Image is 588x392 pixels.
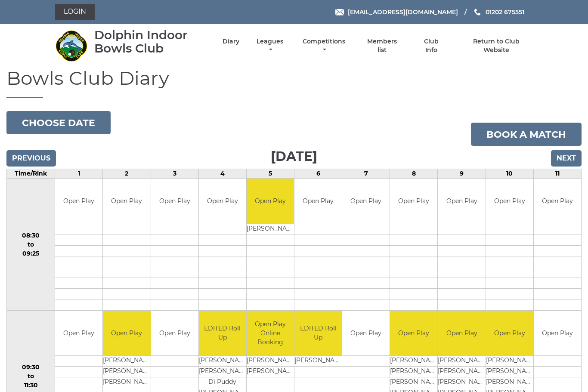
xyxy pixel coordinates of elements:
[342,311,390,356] td: Open Play
[55,4,95,20] a: Login
[55,169,103,179] td: 1
[294,179,342,224] td: Open Play
[335,9,344,15] img: Email
[390,367,437,377] td: [PERSON_NAME]
[390,179,437,224] td: Open Play
[438,179,485,224] td: Open Play
[438,311,485,356] td: Open Play
[247,311,294,356] td: Open Play Online Booking
[294,169,342,179] td: 6
[254,37,285,54] a: Leagues
[151,179,198,224] td: Open Play
[199,179,246,224] td: Open Play
[390,356,437,367] td: [PERSON_NAME]
[390,377,437,388] td: [PERSON_NAME]
[438,169,486,179] td: 9
[486,377,533,388] td: [PERSON_NAME]
[348,8,458,16] span: [EMAIL_ADDRESS][DOMAIN_NAME]
[247,356,294,367] td: [PERSON_NAME]
[103,179,150,224] td: Open Play
[486,356,533,367] td: [PERSON_NAME]
[247,179,294,224] td: Open Play
[486,8,524,16] span: 01202 675551
[438,367,485,377] td: [PERSON_NAME]
[417,37,445,54] a: Club Info
[198,169,246,179] td: 4
[199,311,246,356] td: EDITED Roll Up
[390,311,437,356] td: Open Play
[534,179,581,224] td: Open Play
[103,356,150,367] td: [PERSON_NAME]
[474,9,480,15] img: Phone us
[7,179,55,311] td: 08:30 to 09:25
[55,30,87,62] img: Dolphin Indoor Bowls Club
[247,367,294,377] td: [PERSON_NAME]
[103,367,150,377] td: [PERSON_NAME]
[533,169,581,179] td: 11
[486,169,533,179] td: 10
[486,367,533,377] td: [PERSON_NAME]
[7,169,55,179] td: Time/Rink
[103,169,151,179] td: 2
[6,150,56,167] input: Previous
[55,179,102,224] td: Open Play
[342,179,390,224] td: Open Play
[438,377,485,388] td: [PERSON_NAME]
[390,169,438,179] td: 8
[335,7,458,17] a: Email [EMAIL_ADDRESS][DOMAIN_NAME]
[199,356,246,367] td: [PERSON_NAME]
[486,179,533,224] td: Open Play
[103,377,150,388] td: [PERSON_NAME]
[438,356,485,367] td: [PERSON_NAME]
[551,150,582,167] input: Next
[199,377,246,388] td: Di Puddy
[199,367,246,377] td: [PERSON_NAME]
[471,123,582,146] a: Book a match
[300,37,347,54] a: Competitions
[294,356,342,367] td: [PERSON_NAME]
[55,311,102,356] td: Open Play
[6,111,111,134] button: Choose date
[534,311,581,356] td: Open Play
[223,37,239,46] a: Diary
[460,37,533,54] a: Return to Club Website
[6,68,582,98] h1: Bowls Club Diary
[473,7,524,17] a: Phone us 01202 675551
[103,311,150,356] td: Open Play
[94,28,207,55] div: Dolphin Indoor Bowls Club
[486,311,533,356] td: Open Play
[151,169,198,179] td: 3
[362,37,402,54] a: Members list
[247,224,294,235] td: [PERSON_NAME]
[246,169,294,179] td: 5
[151,311,198,356] td: Open Play
[294,311,342,356] td: EDITED Roll Up
[342,169,390,179] td: 7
